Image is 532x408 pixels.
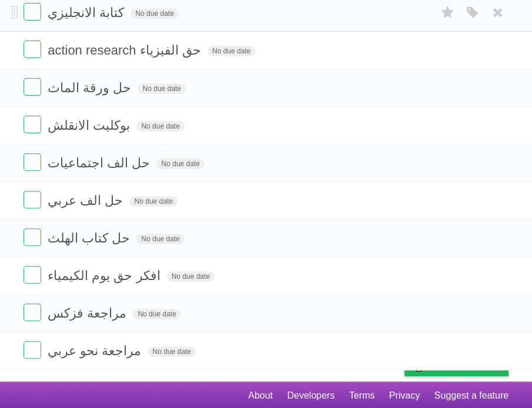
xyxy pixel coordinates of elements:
label: Done [24,341,41,359]
span: مراجعة فزكس [48,306,129,321]
label: Done [24,191,41,208]
label: Done [24,116,41,133]
label: Done [24,78,41,96]
span: No due date [138,83,185,94]
label: Done [24,3,41,21]
span: No due date [131,8,178,19]
span: كتابة الانجليزي [48,5,127,20]
span: مراجعة نحو عربي [48,343,144,358]
span: No due date [148,346,195,357]
a: Developers [287,385,334,407]
label: Done [24,153,41,171]
span: No due date [136,121,184,131]
span: حل ورقة الماث [48,80,134,95]
a: Suggest a feature [434,385,508,407]
span: افكر حق يوم الكيمياء [48,268,163,283]
span: حل كتاب الهلث [48,231,133,245]
label: Done [24,304,41,321]
span: No due date [136,234,184,244]
label: Star task [437,3,459,22]
span: action research حق الفيزياء [48,43,204,58]
span: بوكليت الانقلش [48,118,133,133]
span: No due date [167,271,215,282]
label: Done [24,228,41,246]
span: حل الف عربي [48,193,126,208]
label: Done [24,266,41,284]
label: Done [24,41,41,58]
span: No due date [133,309,180,319]
span: حل الف اجتماعيات [48,156,153,170]
span: Buy me a coffee [429,355,503,376]
a: Privacy [389,385,420,407]
span: No due date [129,196,177,207]
span: No due date [156,159,204,169]
a: Terms [349,385,375,407]
a: About [248,385,273,407]
span: No due date [208,46,255,56]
